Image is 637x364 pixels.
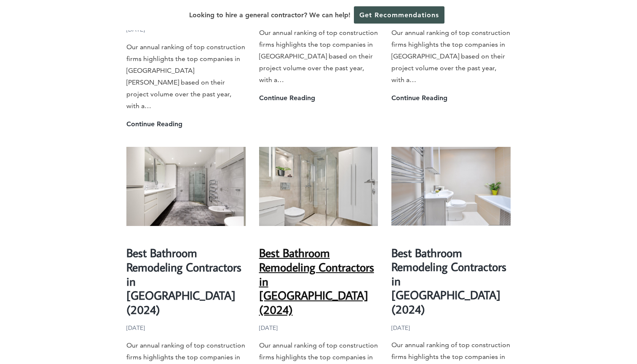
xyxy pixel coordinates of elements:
[354,6,444,24] a: Get Recommendations
[259,323,278,333] time: [DATE]
[259,92,315,104] a: Continue Reading
[259,27,378,86] p: Our annual ranking of top construction firms highlights the top companies in [GEOGRAPHIC_DATA] ba...
[391,323,410,333] time: [DATE]
[126,245,241,317] a: Best Bathroom Remodeling Contractors in [GEOGRAPHIC_DATA] (2024)
[126,41,246,112] p: Our annual ranking of top construction firms highlights the top companies in [GEOGRAPHIC_DATA][PE...
[126,118,182,130] a: Continue Reading
[259,245,374,317] a: Best Bathroom Remodeling Contractors in [GEOGRAPHIC_DATA] (2024)
[126,323,145,333] time: [DATE]
[391,27,511,86] p: Our annual ranking of top construction firms highlights the top companies in [GEOGRAPHIC_DATA] ba...
[391,92,447,104] a: Continue Reading
[391,245,506,317] a: Best Bathroom Remodeling Contractors in [GEOGRAPHIC_DATA] (2024)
